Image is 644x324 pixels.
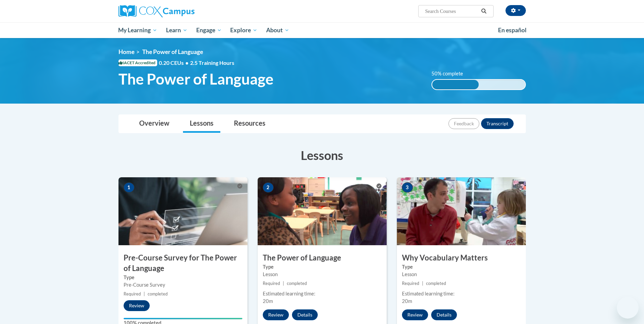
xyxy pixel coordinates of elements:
[397,253,526,263] h3: Why Vocabulary Matters
[118,59,157,66] span: IACET Accredited
[494,23,531,37] a: En español
[426,281,446,286] span: completed
[479,7,489,15] button: Search
[402,271,521,278] div: Lesson
[118,26,157,34] span: My Learning
[262,22,294,38] a: About
[263,271,382,278] div: Lesson
[402,290,521,298] div: Estimated learning time:
[402,309,428,320] button: Review
[266,26,289,34] span: About
[402,298,412,304] span: 20m
[397,177,526,245] img: Course Image
[498,26,527,34] span: En español
[124,182,134,193] span: 1
[505,5,526,16] button: Account Settings
[263,290,382,298] div: Estimated learning time:
[118,177,247,245] img: Course Image
[263,263,382,271] label: Type
[183,115,220,133] a: Lessons
[227,115,272,133] a: Resources
[263,281,280,286] span: Required
[185,59,188,66] span: •
[431,309,457,320] button: Details
[402,281,419,286] span: Required
[118,5,247,17] a: Cox Campus
[118,70,274,88] span: The Power of Language
[114,22,162,38] a: My Learning
[124,281,242,289] div: Pre-Course Survey
[292,309,318,320] button: Details
[190,59,234,66] span: 2.5 Training Hours
[118,253,247,274] h3: Pre-Course Survey for The Power of Language
[283,281,284,286] span: |
[124,318,242,319] div: Your progress
[118,147,526,164] h3: Lessons
[118,48,134,55] a: Home
[192,22,226,38] a: Engage
[424,7,479,15] input: Search Courses
[132,115,176,133] a: Overview
[263,298,273,304] span: 20m
[124,300,150,311] button: Review
[142,48,203,55] span: The Power of Language
[263,182,274,193] span: 2
[432,80,479,89] div: 50% complete
[287,281,307,286] span: completed
[148,291,168,296] span: completed
[402,263,521,271] label: Type
[226,22,262,38] a: Explore
[124,274,242,281] label: Type
[481,118,514,129] button: Transcript
[258,177,387,245] img: Course Image
[230,26,257,34] span: Explore
[124,291,141,296] span: Required
[617,297,639,319] iframe: Button to launch messaging window
[144,291,145,296] span: |
[196,26,222,34] span: Engage
[402,182,413,193] span: 3
[263,309,289,320] button: Review
[162,22,192,38] a: Learn
[481,9,487,14] i: 
[258,253,387,263] h3: The Power of Language
[448,118,479,129] button: Feedback
[166,26,187,34] span: Learn
[108,22,536,38] div: Main menu
[422,281,423,286] span: |
[431,70,471,77] label: 50% complete
[159,59,190,67] span: 0.20 CEUs
[118,5,195,17] img: Cox Campus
